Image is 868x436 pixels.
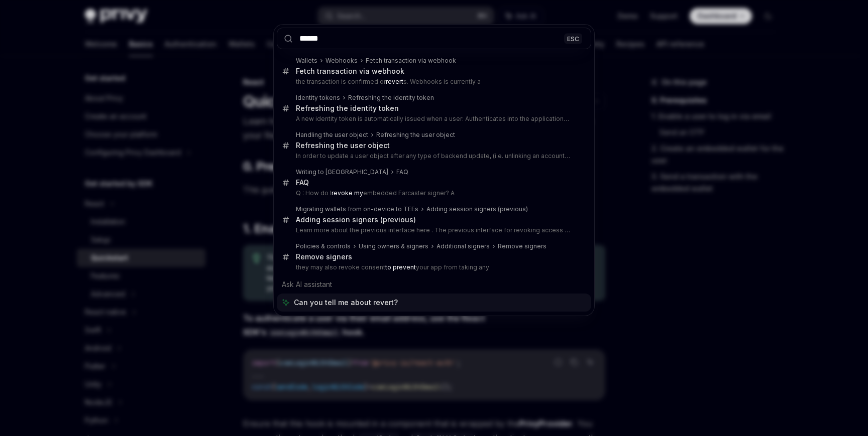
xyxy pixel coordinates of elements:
[296,78,570,86] p: the transaction is confirmed or s. Webhooks is currently a
[296,215,416,224] div: Adding session signers (previous)
[294,298,398,308] span: Can you tell me about revert?
[386,78,403,85] b: revert
[296,205,418,213] div: Migrating wallets from on-device to TEEs
[296,252,352,261] div: Remove signers
[296,94,340,102] div: Identity tokens
[296,226,570,234] p: Learn more about the previous interface here . The previous interface for revoking access can be fou
[564,33,582,44] div: ESC
[366,57,456,65] div: Fetch transaction via webhook
[296,131,368,139] div: Handling the user object
[498,242,547,250] div: Remove signers
[296,152,570,160] p: In order to update a user object after any type of backend update, (i.e. unlinking an account or set
[376,131,455,139] div: Refreshing the user object
[359,242,428,250] div: Using owners & signers
[437,242,490,250] div: Additional signers
[296,263,570,271] p: they may also revoke consent your app from taking any
[296,178,309,187] div: FAQ
[348,94,434,102] div: Refreshing the identity token
[277,275,591,294] div: Ask AI assistant
[426,205,528,213] div: Adding session signers (previous)
[296,67,404,76] div: Fetch transaction via webhook
[332,189,363,197] b: revoke my
[296,242,351,250] div: Policies & controls
[296,104,399,113] div: Refreshing the identity token
[296,57,317,65] div: Wallets
[296,189,570,197] p: Q : How do I embedded Farcaster signer? A
[296,141,390,150] div: Refreshing the user object
[296,115,570,123] p: A new identity token is automatically issued when a user: Authenticates into the application Links o
[296,168,388,176] div: Writing to [GEOGRAPHIC_DATA]
[325,57,358,65] div: Webhooks
[385,263,416,271] b: to prevent
[396,168,408,176] div: FAQ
